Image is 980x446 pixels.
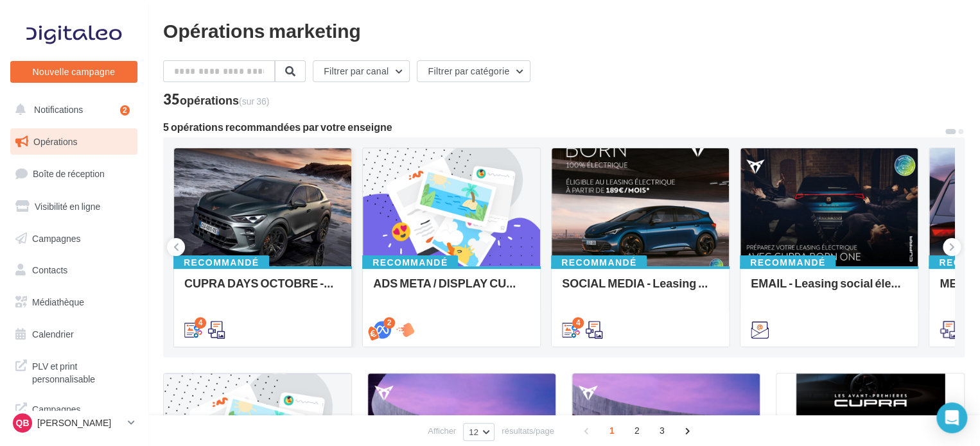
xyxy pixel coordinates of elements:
[32,264,67,275] span: Contacts
[502,425,554,437] span: résultats/page
[8,395,140,433] a: Campagnes DataOnDemand
[37,416,123,429] p: [PERSON_NAME]
[469,427,478,437] span: 12
[602,420,622,441] span: 1
[8,96,135,123] button: Notifications 2
[10,411,137,435] a: QB [PERSON_NAME]
[32,296,84,307] span: Médiathèque
[8,289,140,316] a: Médiathèque
[163,21,965,40] div: Opérations marketing
[33,136,77,147] span: Opérations
[195,317,206,329] div: 4
[239,96,269,107] span: (sur 36)
[8,321,140,348] a: Calendrier
[313,60,410,82] button: Filtrer par canal
[652,420,672,441] span: 3
[163,122,944,132] div: 5 opérations recommandées par votre enseigne
[373,277,530,302] div: ADS META / DISPLAY CUPRA DAYS Septembre 2025
[8,225,140,252] a: Campagnes
[8,257,140,284] a: Contacts
[740,255,836,270] div: Recommandé
[32,329,74,339] span: Calendrier
[10,61,137,83] button: Nouvelle campagne
[180,94,269,106] div: opérations
[33,168,105,179] span: Boîte de réception
[383,317,395,329] div: 2
[572,317,584,329] div: 4
[8,128,140,155] a: Opérations
[463,423,494,441] button: 12
[936,402,967,433] div: Open Intercom Messenger
[8,352,140,390] a: PLV et print personnalisable
[551,255,647,270] div: Recommandé
[32,400,132,428] span: Campagnes DataOnDemand
[16,416,30,429] span: QB
[8,160,140,187] a: Boîte de réception
[751,277,907,302] div: EMAIL - Leasing social électrique - CUPRA Born One
[562,277,719,302] div: SOCIAL MEDIA - Leasing social électrique - CUPRA Born
[32,357,132,385] span: PLV et print personnalisable
[428,425,456,437] span: Afficher
[120,105,130,116] div: 2
[184,277,341,302] div: CUPRA DAYS OCTOBRE - SOME
[362,255,458,270] div: Recommandé
[627,420,647,441] span: 2
[173,255,269,270] div: Recommandé
[417,60,530,82] button: Filtrer par catégorie
[35,201,100,212] span: Visibilité en ligne
[8,193,140,220] a: Visibilité en ligne
[163,92,269,107] div: 35
[34,104,83,115] span: Notifications
[32,232,81,243] span: Campagnes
